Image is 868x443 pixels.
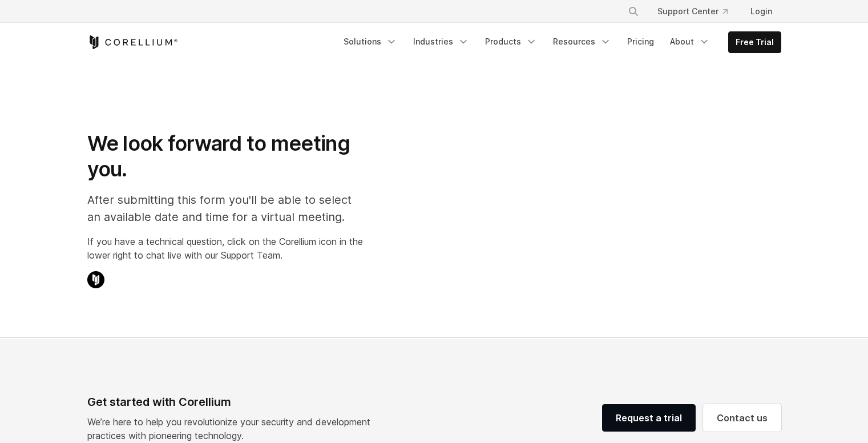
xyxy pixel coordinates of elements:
div: Navigation Menu [614,1,781,22]
a: Corellium Home [87,35,178,49]
button: Search [623,1,644,22]
a: About [663,31,717,52]
a: Request a trial [602,404,696,432]
a: Resources [546,31,618,52]
a: Solutions [337,31,404,52]
img: Corellium Chat Icon [87,271,104,288]
a: Contact us [703,404,781,432]
p: After submitting this form you'll be able to select an available date and time for a virtual meet... [87,191,363,225]
a: Login [741,1,781,22]
p: If you have a technical question, click on the Corellium icon in the lower right to chat live wit... [87,235,363,262]
a: Support Center [648,1,737,22]
div: Navigation Menu [337,31,781,53]
a: Industries [406,31,476,52]
p: We’re here to help you revolutionize your security and development practices with pioneering tech... [87,415,380,442]
div: Get started with Corellium [87,393,380,410]
a: Products [478,31,544,52]
a: Pricing [620,31,661,52]
a: Free Trial [729,32,781,53]
h1: We look forward to meeting you. [87,131,363,182]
